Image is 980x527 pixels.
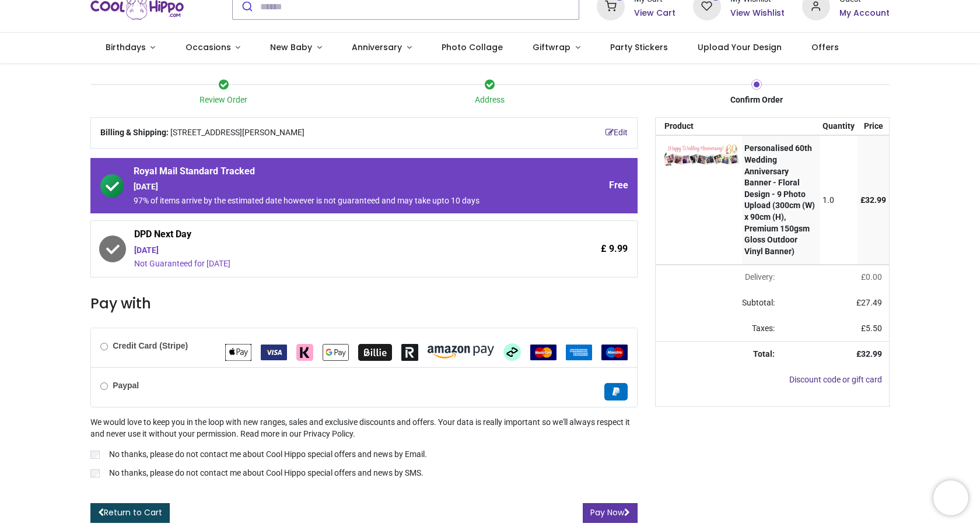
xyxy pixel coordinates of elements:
[503,347,521,356] span: Afterpay Clearpay
[225,347,251,356] span: Apple Pay
[90,469,100,477] input: No thanks, please do not contact me about Cool Hippo special offers and news by SMS.
[866,272,882,282] span: 0.00
[861,324,882,333] span: £
[442,41,503,53] span: Photo Collage
[861,298,882,307] span: 27.49
[865,195,886,205] span: 32.99
[623,94,890,106] div: Confirm Order
[401,347,418,356] span: Revolut Pay
[358,347,392,356] span: Billie
[357,94,624,106] div: Address
[730,8,785,19] a: View Wishlist
[261,345,287,360] img: VISA
[503,343,521,361] img: Afterpay Clearpay
[605,127,628,139] a: Edit
[610,41,668,53] span: Party Stickers
[601,345,628,360] img: Maestro
[744,143,815,255] strong: Personalised 60th Wedding Anniversary Banner - Floral Design - 9 Photo Upload (300cm (W) x 90cm (...
[428,346,494,359] img: Amazon Pay
[656,265,782,290] td: Delivery will be updated after choosing a new delivery method
[861,349,882,359] span: 32.99
[583,503,638,523] button: Pay Now
[100,128,169,137] b: Billing & Shipping:
[134,181,529,193] div: [DATE]
[566,345,592,360] img: American Express
[634,8,675,19] a: View Cart
[323,344,349,361] img: Google Pay
[860,195,886,205] span: £
[822,195,855,206] div: 1.0
[604,383,628,400] img: Paypal
[428,347,494,356] span: Amazon Pay
[533,41,570,53] span: Giftwrap
[856,349,882,359] strong: £
[100,382,108,390] input: Paypal
[106,41,146,53] span: Birthdays
[225,344,251,361] img: Apple Pay
[604,387,628,396] span: Paypal
[861,272,882,282] span: £
[134,165,529,181] span: Royal Mail Standard Tracked
[664,143,739,166] img: F2qhP+xcqgveAAAAAElFTkSuQmCC
[134,195,529,207] div: 97% of items arrive by the estimated date however is not guaranteed and may take upto 10 days
[256,33,337,63] a: New Baby
[185,41,231,53] span: Occasions
[170,127,304,139] span: [STREET_ADDRESS][PERSON_NAME]
[656,290,782,316] td: Subtotal:
[753,349,775,359] strong: Total:
[90,294,638,314] h3: Pay with
[693,1,721,10] a: 0
[609,179,628,192] span: Free
[296,344,313,361] img: Klarna
[601,243,628,255] span: £ 9.99
[134,245,529,257] div: [DATE]
[530,345,556,360] img: MasterCard
[820,118,858,135] th: Quantity
[839,8,890,19] a: My Account
[656,316,782,342] td: Taxes:
[656,118,742,135] th: Product
[113,381,139,390] b: Paypal
[811,41,839,53] span: Offers
[109,468,423,479] p: No thanks, please do not contact me about Cool Hippo special offers and news by SMS.
[698,41,782,53] span: Upload Your Design
[296,347,313,356] span: Klarna
[90,451,100,459] input: No thanks, please do not contact me about Cool Hippo special offers and news by Email.
[358,344,392,361] img: Billie
[789,375,882,384] a: Discount code or gift card
[352,41,402,53] span: Anniversary
[866,324,882,333] span: 5.50
[323,347,349,356] span: Google Pay
[530,347,556,356] span: MasterCard
[100,343,108,350] input: Credit Card (Stripe)
[109,449,427,461] p: No thanks, please do not contact me about Cool Hippo special offers and news by Email.
[261,347,287,356] span: VISA
[270,41,312,53] span: New Baby
[134,258,529,270] div: Not Guaranteed for [DATE]
[170,33,256,63] a: Occasions
[566,347,592,356] span: American Express
[90,503,170,523] a: Return to Cart
[337,33,426,63] a: Anniversary
[90,94,357,106] div: Review Order
[857,118,889,135] th: Price
[134,228,529,244] span: DPD Next Day
[601,347,628,356] span: Maestro
[597,1,625,10] a: 1
[933,480,968,515] iframe: Brevo live chat
[401,344,418,361] img: Revolut Pay
[90,417,638,481] div: We would love to keep you in the loop with new ranges, sales and exclusive discounts and offers. ...
[113,341,188,350] b: Credit Card (Stripe)
[856,298,882,307] span: £
[517,33,595,63] a: Giftwrap
[90,33,170,63] a: Birthdays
